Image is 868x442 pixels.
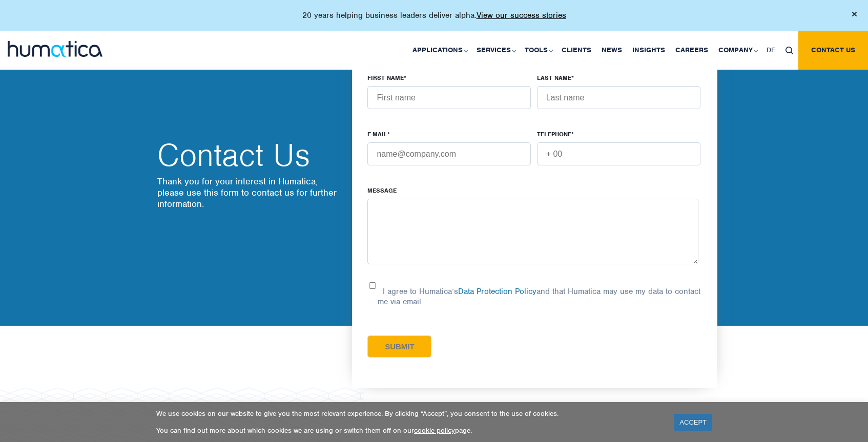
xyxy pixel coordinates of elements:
[477,10,566,20] a: View our success stories
[761,31,780,70] a: DE
[458,286,536,297] a: Data Protection Policy
[367,186,397,195] span: Message
[156,409,662,418] p: We use cookies on our website to give you the most relevant experience. By clicking “Accept”, you...
[537,86,700,109] input: Last name
[627,31,670,70] a: Insights
[537,74,571,82] span: LAST NAME
[537,130,571,138] span: TELEPHONE
[367,86,531,109] input: First name
[556,31,596,70] a: Clients
[156,426,662,435] p: You can find out more about which cookies we are using or switch them off on our page.
[786,47,793,54] img: search_icon
[670,31,713,70] a: Careers
[302,10,566,20] p: 20 years helping business leaders deliver alpha.
[767,46,775,54] span: DE
[367,142,531,165] input: name@company.com
[367,130,387,138] span: E-MAIL
[596,31,627,70] a: News
[798,31,868,70] a: Contact us
[520,31,556,70] a: Tools
[367,282,378,289] input: I agree to Humatica’sData Protection Policyand that Humatica may use my data to contact me via em...
[414,426,455,435] a: cookie policy
[674,414,712,431] a: ACCEPT
[407,31,471,70] a: Applications
[157,140,342,171] h2: Contact Us
[367,74,404,82] span: FIRST NAME
[378,286,700,307] p: I agree to Humatica’s and that Humatica may use my data to contact me via email.
[367,335,431,357] input: Submit
[157,176,342,209] p: Thank you for your interest in Humatica, please use this form to contact us for further information.
[8,41,102,57] img: logo
[713,31,761,70] a: Company
[537,142,700,165] input: + 00
[471,31,520,70] a: Services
